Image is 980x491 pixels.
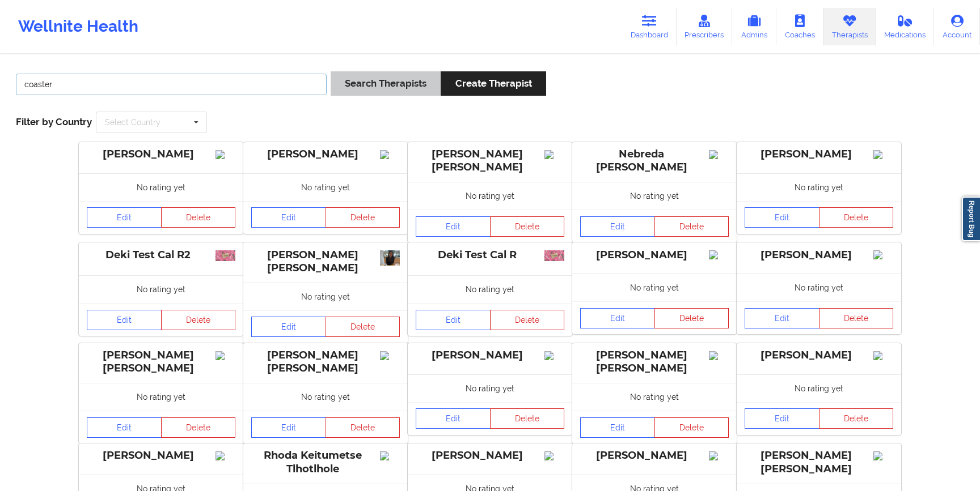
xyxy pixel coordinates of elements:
[105,118,160,126] div: Select Country
[823,8,876,45] a: Therapists
[16,74,327,95] input: Search Keywords
[16,116,92,127] span: Filter by Country
[873,250,893,259] img: Image%2Fplaceholer-image.png
[79,173,243,201] div: No rating yet
[87,207,162,228] a: Edit
[87,249,235,262] div: Deki Test Cal R2
[216,351,235,360] img: Image%2Fplaceholer-image.png
[87,349,235,375] div: [PERSON_NAME] [PERSON_NAME]
[416,148,564,174] div: [PERSON_NAME] [PERSON_NAME]
[934,8,980,45] a: Account
[745,449,893,475] div: [PERSON_NAME] [PERSON_NAME]
[87,449,235,462] div: [PERSON_NAME]
[161,417,236,438] button: Delete
[251,249,400,275] div: [PERSON_NAME] [PERSON_NAME]
[380,150,400,159] img: Image%2Fplaceholer-image.png
[745,308,820,328] a: Edit
[654,417,729,438] button: Delete
[251,148,400,161] div: [PERSON_NAME]
[490,216,565,237] button: Delete
[745,408,820,429] a: Edit
[572,274,737,301] div: No rating yet
[251,349,400,375] div: [PERSON_NAME] [PERSON_NAME]
[654,308,729,328] button: Delete
[580,449,729,462] div: [PERSON_NAME]
[572,383,737,411] div: No rating yet
[745,349,893,362] div: [PERSON_NAME]
[580,216,655,237] a: Edit
[544,351,564,360] img: Image%2Fplaceholer-image.png
[216,150,235,159] img: Image%2Fplaceholer-image.png
[819,207,894,228] button: Delete
[416,349,564,362] div: [PERSON_NAME]
[416,310,491,330] a: Edit
[873,451,893,460] img: Image%2Fplaceholer-image.png
[216,250,235,261] img: 42ff71d0-068b-49ac-9f28-8293efcce9b5_%C3%A5%C2%8D%C2%83%C3%A3%C2%81%C2%A8%C3%A5%C2%8D%C2%83%C3%A5...
[490,310,565,330] button: Delete
[580,308,655,328] a: Edit
[326,417,400,438] button: Delete
[572,182,737,210] div: No rating yet
[654,216,729,237] button: Delete
[380,451,400,460] img: Image%2Fplaceholer-image.png
[161,207,236,228] button: Delete
[408,182,572,210] div: No rating yet
[732,8,776,45] a: Admins
[873,351,893,360] img: Image%2Fplaceholer-image.png
[243,173,408,201] div: No rating yet
[441,71,546,96] button: Create Therapist
[216,451,235,460] img: Image%2Fplaceholer-image.png
[408,275,572,303] div: No rating yet
[580,417,655,438] a: Edit
[408,374,572,402] div: No rating yet
[380,351,400,360] img: Image%2Fplaceholer-image.png
[87,417,162,438] a: Edit
[251,449,400,475] div: Rhoda Keitumetse Tlhotlhole
[161,310,236,330] button: Delete
[819,408,894,429] button: Delete
[622,8,677,45] a: Dashboard
[580,148,729,174] div: Nebreda [PERSON_NAME]
[243,283,408,310] div: No rating yet
[745,249,893,262] div: [PERSON_NAME]
[709,451,729,460] img: Image%2Fplaceholer-image.png
[251,417,326,438] a: Edit
[709,250,729,259] img: Image%2Fplaceholer-image.png
[745,148,893,161] div: [PERSON_NAME]
[416,249,564,262] div: Deki Test Cal R
[416,408,491,429] a: Edit
[873,150,893,159] img: Image%2Fplaceholer-image.png
[745,207,820,228] a: Edit
[962,197,980,241] a: Report Bug
[326,207,400,228] button: Delete
[876,8,935,45] a: Medications
[737,274,901,301] div: No rating yet
[580,349,729,375] div: [PERSON_NAME] [PERSON_NAME]
[251,207,326,228] a: Edit
[380,250,400,266] img: 510613f1-8719-4ff0-a898-73364db4efb8_eb9eb8ce-de40-4323-ba64-46c333252c91IMG_9247.HEIC
[87,148,235,161] div: [PERSON_NAME]
[709,150,729,159] img: Image%2Fplaceholer-image.png
[819,308,894,328] button: Delete
[87,310,162,330] a: Edit
[544,150,564,159] img: Image%2Fplaceholer-image.png
[79,275,243,303] div: No rating yet
[737,374,901,402] div: No rating yet
[243,383,408,411] div: No rating yet
[677,8,733,45] a: Prescribers
[544,451,564,460] img: Image%2Fplaceholer-image.png
[416,449,564,462] div: [PERSON_NAME]
[737,173,901,201] div: No rating yet
[490,408,565,429] button: Delete
[79,383,243,411] div: No rating yet
[580,249,729,262] div: [PERSON_NAME]
[709,351,729,360] img: Image%2Fplaceholer-image.png
[776,8,823,45] a: Coaches
[326,317,400,337] button: Delete
[331,71,441,96] button: Search Therapists
[544,250,564,261] img: 79cc2347-d577-4008-b853-bb6d1818c9be_%C3%A5%C2%8D%C2%83%C3%A3%C2%81%C2%A8%C3%A5%C2%8D%C2%83%C3%A5...
[251,317,326,337] a: Edit
[416,216,491,237] a: Edit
